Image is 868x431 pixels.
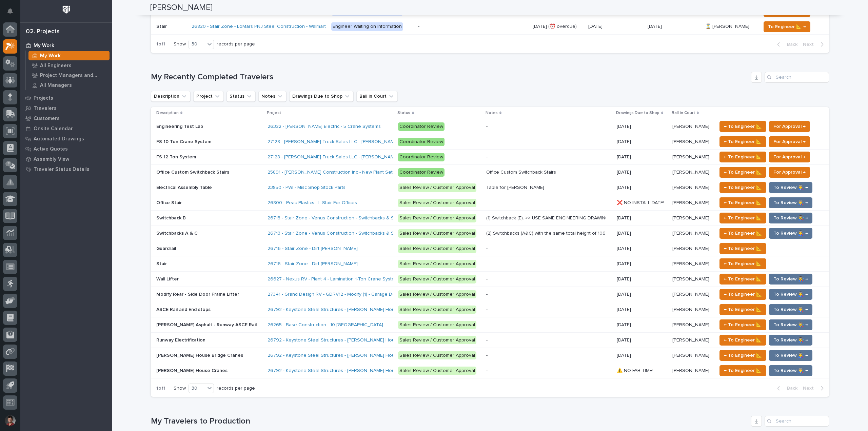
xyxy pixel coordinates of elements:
span: Next [803,385,818,391]
button: For Approval → [769,167,810,178]
a: 26792 - Keystone Steel Structures - [PERSON_NAME] House [268,368,400,374]
tr: Modify Rear - Side Door Frame LifterModify Rear - Side Door Frame Lifter 27341 - Grand Design RV ... [151,287,829,302]
span: ← To Engineer 📐 [724,183,762,192]
button: For Approval → [769,136,810,147]
span: ← To Engineer 📐 [724,306,762,314]
button: ← To Engineer 📐 [719,335,766,346]
a: 23850 - PWI - Misc Shop Stock Parts [268,185,346,191]
div: Office Custom Switchback Stairs [486,170,556,175]
h2: [PERSON_NAME] [150,3,213,13]
p: [PERSON_NAME] [672,122,711,130]
button: To Review 👨‍🏭 → [769,182,812,193]
tr: Office StairOffice Stair 26800 - Peak Plastics - L Stair For Offices Sales Review / Customer Appr... [151,195,829,211]
div: Sales Review / Customer Approval [398,351,476,360]
div: Sales Review / Customer Approval [398,336,476,345]
p: [DATE] [617,183,632,191]
button: ← To Engineer 📐 [719,319,766,330]
a: 26716 - Stair Zone - Dirt [PERSON_NAME] [268,261,358,267]
tr: FS 12 Ton SystemFS 12 Ton System 27128 - [PERSON_NAME] Truck Sales LLC - [PERSON_NAME] Systems Co... [151,150,829,165]
a: Travelers [20,103,112,113]
p: [PERSON_NAME] [672,214,711,221]
p: [DATE] [617,138,632,145]
span: To Review 👨‍🏭 → [773,214,808,222]
button: Notes [258,91,287,102]
div: Sales Review / Customer Approval [398,321,476,329]
button: ← To Engineer 📐 [719,197,766,208]
span: To Review 👨‍🏭 → [773,275,808,283]
span: To Review 👨‍🏭 → [773,306,808,314]
p: [DATE] (⏰ overdue) [533,22,578,30]
a: Project Managers and Engineers [26,71,112,80]
button: To Review 👨‍🏭 → [769,274,812,285]
img: Workspace Logo [60,3,73,16]
a: 26713 - Stair Zone - Venus Construction - Switchbacks & Stairtowers [268,215,416,221]
p: Project Managers and Engineers [40,73,107,79]
span: ← To Engineer 📐 [724,244,762,253]
p: ⏳ [PERSON_NAME] [705,22,751,30]
button: ← To Engineer 📐 [719,213,766,223]
p: [PERSON_NAME] House Cranes [156,367,229,374]
a: 26716 - Stair Zone - Dirt [PERSON_NAME] [268,246,358,252]
p: My Work [40,53,61,59]
button: Next [800,41,829,47]
p: [PERSON_NAME] [672,168,711,175]
p: Description [156,109,179,117]
p: [DATE] [617,336,632,343]
a: My Work [26,51,112,60]
span: ← To Engineer 📐 [724,153,762,161]
div: Engineer Waiting on Information [331,22,403,31]
div: - [486,322,488,328]
span: ← To Engineer 📐 [724,367,762,375]
button: To Review 👨‍🏭 → [769,350,812,361]
div: Sales Review / Customer Approval [398,260,476,268]
div: Sales Review / Customer Approval [398,275,476,283]
p: [PERSON_NAME] [672,183,711,191]
p: [DATE] [617,244,632,252]
a: 26265 - Base Construction - 10 [GEOGRAPHIC_DATA] [268,322,383,328]
tr: Office Custom Switchback StairsOffice Custom Switchback Stairs 25891 - [PERSON_NAME] Construction... [151,165,829,180]
span: ← To Engineer 📐 [724,138,762,146]
div: - [486,246,488,252]
div: Search [765,416,829,427]
a: 27128 - [PERSON_NAME] Truck Sales LLC - [PERSON_NAME] Systems [268,154,418,160]
button: Back [772,385,800,391]
p: [DATE] [588,24,642,30]
div: (2) Switchbacks (A&C) with the same total height of 106". >> USE SAME ENGINEERING DRAWINGS AS JOB... [486,231,605,236]
p: [PERSON_NAME] [672,306,711,313]
span: ← To Engineer 📐 [724,290,762,298]
p: FS 12 Ton System [156,153,197,160]
p: Active Quotes [34,146,68,152]
span: ← To Engineer 📐 [724,336,762,344]
p: Switchbacks A & C [156,229,199,236]
tr: GuardrailGuardrail 26716 - Stair Zone - Dirt [PERSON_NAME] Sales Review / Customer Approval- [DAT... [151,241,829,256]
p: [DATE] [617,153,632,160]
p: [PERSON_NAME] [672,199,711,206]
div: - [486,139,488,145]
p: [PERSON_NAME] [672,153,711,160]
a: Assembly View [20,154,112,164]
button: ← To Engineer 📐 [719,167,766,178]
div: 02. Projects [26,28,60,36]
p: Travelers [34,105,57,112]
button: Drawings Due to Shop [289,91,354,102]
tr: [PERSON_NAME] House Cranes[PERSON_NAME] House Cranes 26792 - Keystone Steel Structures - [PERSON_... [151,363,829,378]
a: 26800 - Peak Plastics - L Stair For Offices [268,200,357,206]
div: Sales Review / Customer Approval [398,229,476,238]
span: To Review 👨‍🏭 → [773,351,808,359]
button: Status [226,91,256,102]
div: (1) Switchback (E). >> USE SAME ENGINEERING DRAWINGS AS JOB#26427 << with only 1 adjustment (chan... [486,215,605,221]
p: [PERSON_NAME] [672,290,711,297]
tr: [PERSON_NAME] House Bridge Cranes[PERSON_NAME] House Bridge Cranes 26792 - Keystone Steel Structu... [151,348,829,363]
a: 26792 - Keystone Steel Structures - [PERSON_NAME] House [268,353,400,358]
span: For Approval → [773,122,806,131]
button: ← To Engineer 📐 [719,121,766,132]
button: To Review 👨‍🏭 → [769,304,812,315]
div: - [418,24,419,30]
div: Sales Review / Customer Approval [398,290,476,299]
p: [DATE] [648,22,663,30]
h1: My Recently Completed Travelers [151,72,748,82]
p: [PERSON_NAME] [672,244,711,252]
span: For Approval → [773,138,806,146]
p: All Engineers [40,63,72,69]
button: For Approval → [769,121,810,132]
